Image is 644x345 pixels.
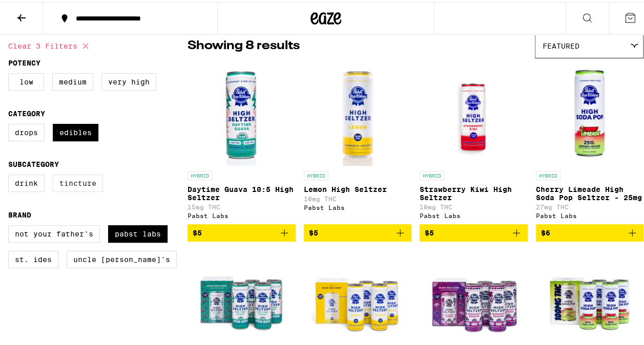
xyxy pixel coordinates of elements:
[101,71,156,89] label: Very High
[536,169,560,178] p: HYBRID
[8,223,100,241] label: Not Your Father's
[8,249,58,266] label: St. Ides
[536,183,644,200] p: Cherry Limeade High Soda Pop Seltzer - 25mg
[190,61,293,164] img: Pabst Labs - Daytime Guava 10:5 High Seltzer
[188,61,296,222] a: Open page for Daytime Guava 10:5 High Seltzer from Pabst Labs
[309,227,318,235] span: $5
[304,183,412,191] p: Lemon High Seltzer
[422,61,525,164] img: Pabst Labs - Strawberry Kiwi High Seltzer
[304,193,412,200] p: 10mg THC
[8,107,45,116] legend: Category
[6,7,74,15] span: Hi. Need any help?
[306,61,409,164] img: Pabst Labs - Lemon High Seltzer
[304,169,328,178] p: HYBRID
[188,202,296,208] p: 15mg THC
[67,249,177,266] label: Uncle [PERSON_NAME]'s
[8,158,59,166] legend: Subcategory
[538,61,641,164] img: Pabst Labs - Cherry Limeade High Soda Pop Seltzer - 25mg
[536,222,644,240] button: Add to bag
[188,35,300,53] p: Showing 8 results
[536,210,644,217] div: Pabst Labs
[8,209,31,217] legend: Brand
[304,222,412,240] button: Add to bag
[188,210,296,217] div: Pabst Labs
[420,202,528,208] p: 10mg THC
[8,172,45,190] label: Drink
[8,31,92,57] button: Clear 3 filters
[188,183,296,200] p: Daytime Guava 10:5 High Seltzer
[188,222,296,240] button: Add to bag
[420,183,528,200] p: Strawberry Kiwi High Seltzer
[8,122,45,139] label: Drops
[52,71,93,89] label: Medium
[304,61,412,222] a: Open page for Lemon High Seltzer from Pabst Labs
[536,61,644,222] a: Open page for Cherry Limeade High Soda Pop Seltzer - 25mg from Pabst Labs
[420,61,528,222] a: Open page for Strawberry Kiwi High Seltzer from Pabst Labs
[420,222,528,240] button: Add to bag
[536,202,644,208] p: 27mg THC
[304,202,412,209] div: Pabst Labs
[420,210,528,217] div: Pabst Labs
[53,122,98,139] label: Edibles
[188,169,212,178] p: HYBRID
[53,172,103,190] label: Tincture
[193,227,202,235] span: $5
[543,40,579,48] span: Featured
[541,227,550,235] span: $6
[8,57,40,65] legend: Potency
[420,169,444,178] p: HYBRID
[425,227,434,235] span: $5
[108,223,168,241] label: Pabst Labs
[8,71,44,89] label: Low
